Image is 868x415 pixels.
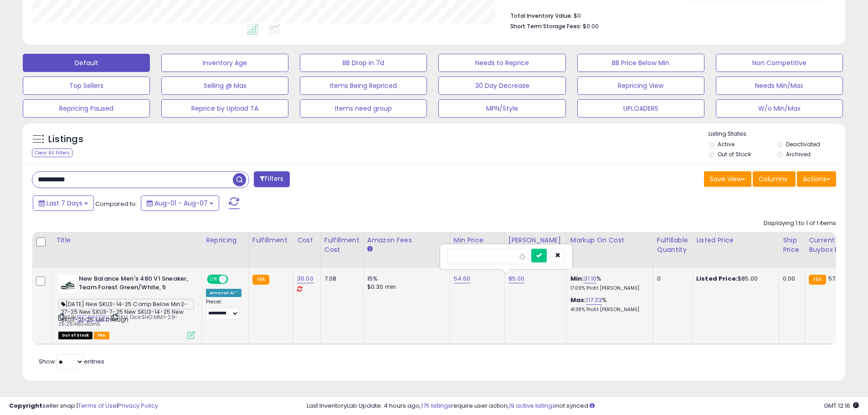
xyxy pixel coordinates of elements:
[297,274,313,283] a: 30.00
[161,77,288,95] button: Selling @ Max
[324,275,356,283] div: 7.08
[508,274,525,283] a: 85.00
[23,77,150,95] button: Top Sellers
[58,275,77,293] img: 31EaNFtradL._SL40_.jpg
[753,171,796,187] button: Columns
[696,274,738,283] b: Listed Price:
[208,276,219,283] span: ON
[509,401,555,410] a: 19 active listings
[77,313,109,321] a: B0CRWFKX1V
[297,236,317,245] div: Cost
[570,274,584,283] b: Min:
[510,12,572,20] b: Total Inventory Value:
[94,332,109,339] span: FBA
[206,236,245,245] div: Repricing
[657,236,688,255] div: Fulfillable Quantity
[324,236,360,255] div: Fulfillment Cost
[48,133,83,146] h5: Listings
[824,401,859,410] span: 2025-08-15 12:16 GMT
[367,245,373,253] small: Amazon Fees.
[58,332,92,339] span: All listings that are currently out of stock and unavailable for purchase on Amazon
[583,22,599,31] span: $0.00
[508,236,563,245] div: [PERSON_NAME]
[809,236,856,255] div: Current Buybox Price
[227,276,241,283] span: OFF
[300,99,427,118] button: Items need group
[421,401,451,410] a: 175 listings
[23,54,150,72] button: Default
[786,140,820,148] label: Deactivated
[510,22,581,30] b: Short Term Storage Fees:
[716,54,843,72] button: Non Competitive
[718,140,734,148] label: Active
[718,150,751,158] label: Out of Stock
[39,357,104,366] span: Show: entries
[58,313,178,327] span: | SKU: Dick:SHO:MM:1-29-25:26:480v1Grn5
[783,275,798,283] div: 0.00
[367,236,446,245] div: Amazon Fees
[709,130,845,138] p: Listing States:
[783,236,801,255] div: Ship Price
[797,171,836,187] button: Actions
[657,275,685,283] div: 0
[9,402,158,410] div: seller snap | |
[46,199,82,208] span: Last 7 Days
[828,274,844,283] span: 57.67
[206,289,241,297] div: Amazon AI *
[141,195,219,211] button: Aug-01 - Aug-07
[161,54,288,72] button: Inventory Age
[56,236,198,245] div: Title
[252,275,269,285] small: FBA
[438,54,565,72] button: Needs to Reprice
[759,174,787,184] span: Columns
[577,54,704,72] button: BB Price Below Min
[716,99,843,118] button: W/o Min/Max
[570,307,646,313] p: 41.38% Profit [PERSON_NAME]
[58,299,194,309] span: [DATE] New SKU2-14-25 Comp Below Min2-27-25 New SKU3-7-25 New SKU3-14-25 New SKU3-21-25 sell through
[570,296,586,304] b: Max:
[300,54,427,72] button: BB Drop in 7d
[704,171,751,187] button: Save View
[566,232,653,268] th: The percentage added to the cost of goods (COGS) that forms the calculator for Min & Max prices.
[78,401,117,410] a: Terms of Use
[584,274,596,283] a: 31.10
[696,236,775,245] div: Listed Price
[438,99,565,118] button: MPN/Style
[586,296,602,305] a: 117.23
[206,299,241,319] div: Preset:
[454,236,501,245] div: Min Price
[367,283,443,291] div: $0.30 min
[252,236,289,245] div: Fulfillment
[95,200,137,208] span: Compared to:
[786,150,811,158] label: Archived
[438,77,565,95] button: 30 Day Decrease
[58,275,195,338] div: ASIN:
[570,236,649,245] div: Markup on Cost
[809,275,826,285] small: FBA
[9,401,42,410] strong: Copyright
[696,275,772,283] div: $85.00
[577,99,704,118] button: UPLOADERS
[716,77,843,95] button: Needs Min/Max
[154,199,208,208] span: Aug-01 - Aug-07
[454,274,471,283] a: 54.60
[307,402,859,410] div: Last InventoryLab Update: 4 hours ago, require user action, not synced.
[577,77,704,95] button: Repricing View
[161,99,288,118] button: Reprice by Upload TA
[118,401,158,410] a: Privacy Policy
[570,285,646,292] p: 17.09% Profit [PERSON_NAME]
[764,219,836,228] div: Displaying 1 to 1 of 1 items
[570,275,646,292] div: %
[254,171,289,187] button: Filters
[33,195,94,211] button: Last 7 Days
[23,99,150,118] button: Repricing Paused
[300,77,427,95] button: Items Being Repriced
[367,275,443,283] div: 15%
[32,149,72,157] div: Clear All Filters
[510,10,829,20] li: $0
[79,275,190,294] b: New Balance Men's 480 V1 Sneaker, Team Forest Green/White, 5
[570,296,646,313] div: %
